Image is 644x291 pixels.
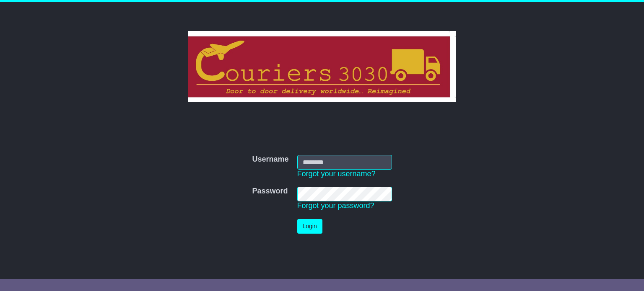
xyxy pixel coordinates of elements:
[297,219,322,234] button: Login
[252,187,288,196] label: Password
[297,201,374,210] a: Forgot your password?
[252,155,288,164] label: Username
[297,170,376,178] a: Forgot your username?
[188,31,456,102] img: Couriers 3030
